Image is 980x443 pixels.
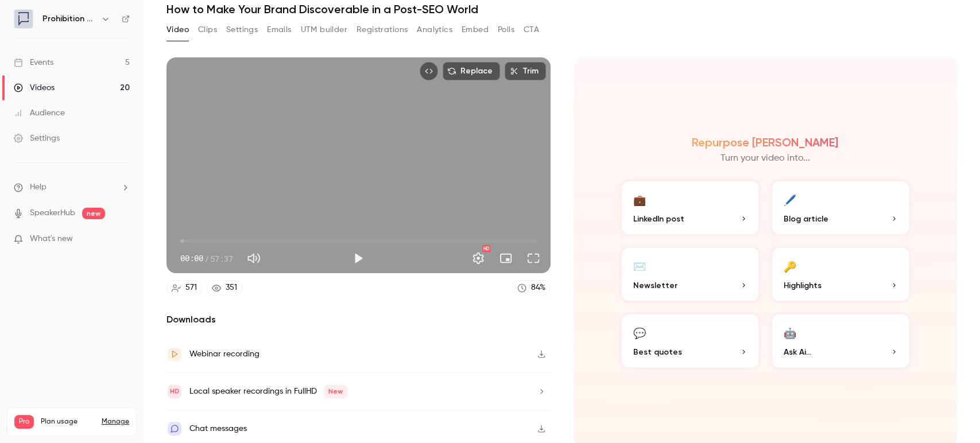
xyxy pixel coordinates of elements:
[301,21,347,39] button: UTM builder
[420,62,438,80] button: Embed video
[226,21,258,39] button: Settings
[505,62,546,80] button: Trim
[42,13,96,25] h6: Prohibition PR
[166,313,551,327] h2: Downloads
[30,181,47,193] span: Help
[102,417,129,426] a: Manage
[531,282,545,294] div: 84 %
[467,247,490,270] button: Settings
[494,247,517,270] button: Turn on miniplayer
[633,324,646,341] div: 💬
[82,208,105,219] span: new
[784,191,796,208] div: 🖊️
[41,417,95,426] span: Plan usage
[619,312,761,370] button: 💬Best quotes
[14,181,130,193] li: help-dropdown-opener
[14,133,60,144] div: Settings
[166,2,957,16] h1: How to Make Your Brand Discoverable in a Post-SEO World
[166,280,202,296] a: 571
[770,312,911,370] button: 🤖Ask Ai...
[522,247,545,270] button: Full screen
[721,151,810,165] p: Turn your video into...
[180,252,203,265] span: 00:00
[189,384,347,398] div: Local speaker recordings in FullHD
[692,135,838,149] h2: Repurpose [PERSON_NAME]
[14,57,53,68] div: Events
[347,247,370,270] button: Play
[784,346,811,358] span: Ask Ai...
[324,384,347,398] span: New
[357,21,408,39] button: Registrations
[180,252,233,265] div: 00:00
[198,21,217,39] button: Clips
[770,179,911,236] button: 🖊️Blog article
[633,279,677,292] span: Newsletter
[14,107,65,119] div: Audience
[633,257,646,275] div: ✉️
[498,21,514,39] button: Polls
[204,252,209,265] span: /
[443,62,500,80] button: Replace
[524,21,539,39] button: CTA
[189,422,247,436] div: Chat messages
[633,191,646,208] div: 💼
[417,21,452,39] button: Analytics
[633,213,684,225] span: LinkedIn post
[14,82,55,94] div: Videos
[619,179,761,236] button: 💼LinkedIn post
[462,21,489,39] button: Embed
[30,207,75,219] a: SpeakerHub
[189,347,259,361] div: Webinar recording
[784,213,828,225] span: Blog article
[185,282,197,294] div: 571
[166,21,189,39] button: Video
[14,10,33,28] img: Prohibition PR
[784,257,796,275] div: 🔑
[619,246,761,303] button: ✉️Newsletter
[512,280,551,296] a: 84%
[207,280,242,296] a: 351
[770,246,911,303] button: 🔑Highlights
[30,233,73,245] span: What's new
[267,21,291,39] button: Emails
[482,245,490,252] div: HD
[14,415,34,429] span: Pro
[210,252,233,265] span: 57:37
[784,279,822,292] span: Highlights
[226,282,237,294] div: 351
[242,247,265,270] button: Mute
[784,324,796,341] div: 🤖
[633,346,682,358] span: Best quotes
